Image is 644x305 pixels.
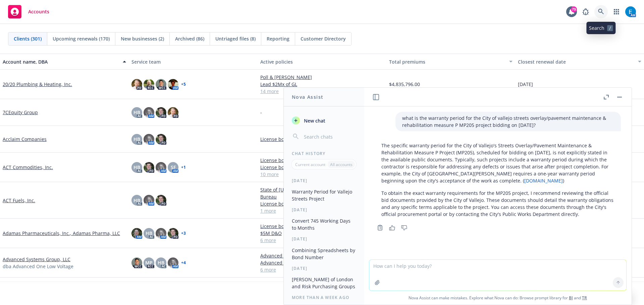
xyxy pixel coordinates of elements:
div: More than a week ago [284,295,364,300]
button: Convert 745 Working Days to Months [289,215,359,233]
button: Thumbs down [399,223,410,232]
button: New chat [289,115,359,127]
a: 7CEquity Group [3,109,38,116]
span: New businesses (2) [121,35,164,42]
img: photo [144,107,154,118]
a: + 1 [181,165,186,169]
span: Archived (86) [175,35,204,42]
a: License bond | CA CLB [260,136,384,143]
div: [DATE] [284,207,364,213]
p: All accounts [330,162,353,167]
a: Advanced Systems Group, LLC - Management Liability [260,259,384,266]
a: 1 more [260,207,384,214]
div: Active policies [260,58,384,65]
span: Upcoming renewals (170) [53,35,110,42]
a: Advanced Systems Group, LLC [3,256,70,263]
span: HB [133,197,140,204]
div: [DATE] [284,265,364,271]
div: Service team [131,58,255,65]
span: Untriaged files (8) [215,35,256,42]
a: ACT Commodities, Inc. [3,164,53,171]
a: + 4 [181,261,186,265]
span: HB [158,259,164,266]
span: Reporting [267,35,289,42]
a: TR [582,295,587,301]
span: dba Advanced One Low Voltage [3,263,73,270]
a: 6 more [260,266,384,273]
div: 79 [571,6,577,12]
span: Accounts [28,9,49,14]
svg: Copy to clipboard [377,225,383,231]
input: Search chats [303,132,356,141]
span: [DATE] [518,81,533,88]
a: 14 more [260,88,384,95]
img: photo [168,107,178,118]
img: photo [144,195,154,206]
span: $4,835,796.00 [389,81,420,88]
a: Accounts [5,2,52,21]
img: photo [168,257,178,268]
img: photo [144,162,154,173]
a: Report a Bug [579,5,592,18]
button: Active policies [258,54,386,70]
span: HB [133,109,140,116]
span: - [260,109,262,116]
p: To obtain the exact warranty requirements for the MP205 project, I recommend reviewing the offici... [381,189,614,218]
p: what is the warranty period for the City of vallejo streets overlay/pavement maintenance & rehabi... [402,115,614,129]
a: License bond | TN Fuels Tax Bond [260,157,384,164]
p: Current account [295,162,325,167]
img: photo [131,228,142,239]
a: Advanced Systems Group, LLC - Ocean Marine / Cargo [260,252,384,259]
a: 10 more [260,171,384,178]
img: photo [625,6,636,17]
a: $5M D&O [260,230,384,237]
h1: Nova Assist [292,93,323,100]
button: Closest renewal date [515,54,644,70]
span: HB [133,164,140,171]
span: SF [171,164,176,171]
a: Lead $2Mx of GL [260,81,384,88]
p: The specific warranty period for the City of Vallejo's Streets Overlay/Pavement Maintenance & Reh... [381,142,614,184]
span: MP [145,259,153,266]
button: Service team [129,54,258,70]
span: Customer Directory [301,35,346,42]
img: photo [156,228,166,239]
span: New chat [303,117,325,124]
img: photo [131,79,142,90]
div: Total premiums [389,58,505,65]
div: Closest renewal date [518,58,634,65]
a: BI [569,295,573,301]
img: photo [156,107,166,118]
span: Clients (301) [14,35,42,42]
span: Nova Assist can make mistakes. Explore what Nova can do: Browse prompt library for and [367,291,629,305]
img: photo [144,134,154,145]
span: HB [133,136,140,143]
a: 6 more [260,237,384,244]
img: photo [156,79,166,90]
a: Poll & [PERSON_NAME] [260,74,384,81]
button: Warranty Period for Vallejo Streets Project [289,186,359,204]
a: State of [US_STATE] - Dept. of Revenue - Petroleum Tax Bureau [260,186,384,200]
button: [PERSON_NAME] of London and Risk Purchasing Groups [289,274,359,292]
div: [DATE] [284,236,364,242]
div: [DATE] [284,178,364,183]
button: Total premiums [386,54,515,70]
a: Adamas Pharmaceuticals, Inc., Adamas Pharma, LLC [3,230,120,237]
a: + 3 [181,231,186,235]
img: photo [131,257,142,268]
a: Switch app [610,5,623,18]
a: License bond | WA Fuel Tax Bond [260,164,384,171]
img: photo [156,195,166,206]
a: License bond | FL Department of Revenue [260,200,384,207]
a: Acclaim Companies [3,136,47,143]
img: photo [156,162,166,173]
span: HB [146,230,152,237]
button: Combining Spreadsheets by Bond Number [289,245,359,263]
div: Account name, DBA [3,58,119,65]
a: ACT Fuels, Inc. [3,197,35,204]
a: 20/20 Plumbing & Heating, Inc. [3,81,72,88]
a: Search [594,5,608,18]
img: photo [168,228,178,239]
a: License bond | MS Board of Pharmacy [260,223,384,230]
